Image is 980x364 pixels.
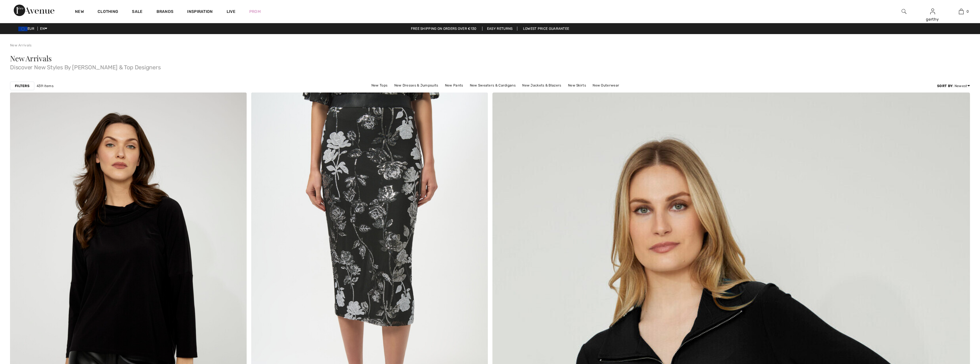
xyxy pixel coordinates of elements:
img: Euro [18,27,27,31]
a: Clothing [98,9,118,15]
a: New Skirts [565,82,589,89]
a: Sign In [930,9,935,14]
strong: Filters [15,83,29,88]
span: Discover New Styles By [PERSON_NAME] & Top Designers [10,62,970,70]
iframe: Opens a widget where you can find more information [943,321,974,335]
img: search the website [902,8,906,15]
a: Live [227,9,235,15]
a: Easy Returns [482,27,518,31]
span: EUR [18,27,37,31]
a: New Pants [442,82,466,89]
a: New [75,9,84,15]
a: Sale [132,9,142,15]
a: New Outerwear [590,82,622,89]
a: Lowest Price Guarantee [518,27,574,31]
span: Inspiration [187,9,213,15]
div: gerthy [918,16,947,22]
a: New Jackets & Blazers [519,82,564,89]
span: 439 items [37,83,54,88]
img: My Bag [959,8,964,15]
span: 0 [967,9,969,14]
a: New Sweaters & Cardigans [467,82,518,89]
div: : Newest [937,83,970,88]
a: Brands [157,9,174,15]
a: New Arrivals [10,43,32,47]
img: 1ère Avenue [14,5,54,16]
strong: Sort By [937,84,953,88]
a: New Tops [369,82,390,89]
a: Prom [249,9,261,15]
span: New Arrivals [10,53,52,63]
a: 0 [947,8,975,15]
img: My Info [930,8,935,15]
a: Free shipping on orders over €130 [406,27,481,31]
span: EN [40,27,47,31]
a: New Dresses & Jumpsuits [391,82,441,89]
